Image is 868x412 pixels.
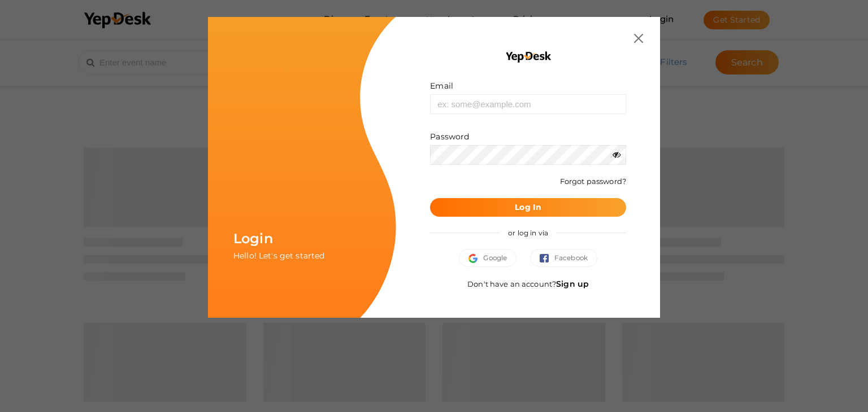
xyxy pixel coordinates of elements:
[430,131,469,142] label: Password
[556,279,589,289] a: Sign up
[467,279,589,288] span: Don't have an account?
[459,249,517,267] button: Google
[430,80,453,91] label: Email
[430,94,626,114] input: ex: some@example.com
[430,198,626,217] button: Log In
[233,230,273,247] span: Login
[505,51,552,63] img: YEP_black_cropped.png
[233,251,324,261] span: Hello! Let's get started
[530,249,597,267] button: Facebook
[560,177,626,186] a: Forgot password?
[540,254,554,263] img: facebook.svg
[515,202,541,212] b: Log In
[500,220,557,246] span: or log in via
[468,254,483,263] img: google.svg
[634,34,643,43] img: close.svg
